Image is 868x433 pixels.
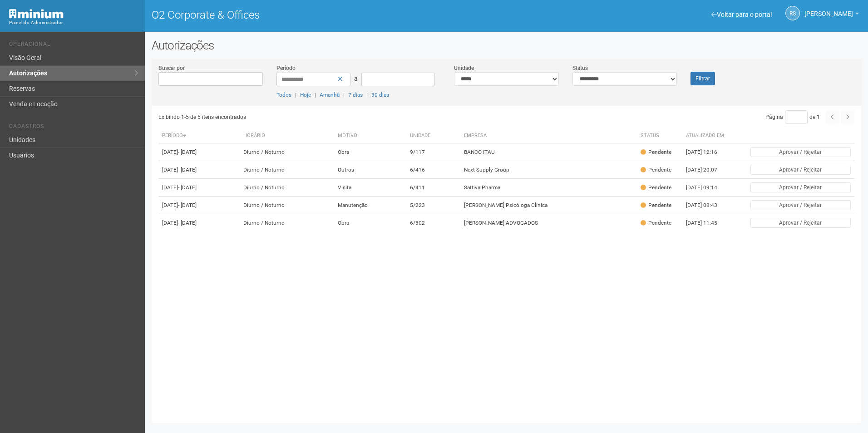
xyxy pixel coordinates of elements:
[240,179,334,197] td: Diurno / Noturno
[152,39,861,52] h2: Autorizações
[334,197,407,214] td: Manutenção
[406,197,460,214] td: 5/223
[158,128,240,143] th: Período
[178,202,197,208] span: - [DATE]
[460,197,637,214] td: [PERSON_NAME] Psicóloga Clínica
[9,41,138,50] li: Operacional
[276,92,291,98] a: Todos
[637,128,682,143] th: Status
[366,92,368,98] span: |
[158,110,503,124] div: Exibindo 1-5 de 5 itens encontrados
[804,1,853,17] span: Rayssa Soares Ribeiro
[158,197,240,214] td: [DATE]
[178,167,197,173] span: - [DATE]
[406,161,460,179] td: 6/416
[750,147,851,157] button: Aprovar / Rejeitar
[158,64,185,72] label: Buscar por
[354,75,358,82] span: a
[682,128,732,143] th: Atualizado em
[334,128,407,143] th: Motivo
[572,64,588,72] label: Status
[178,149,197,155] span: - [DATE]
[334,161,407,179] td: Outros
[9,123,138,133] li: Cadastros
[460,161,637,179] td: Next Supply Group
[641,219,671,227] div: Pendente
[334,143,407,161] td: Obra
[320,92,340,98] a: Amanhã
[765,114,820,120] span: Página de 1
[406,143,460,161] td: 9/117
[690,72,715,85] button: Filtrar
[158,179,240,197] td: [DATE]
[348,92,363,98] a: 7 dias
[158,161,240,179] td: [DATE]
[276,64,296,72] label: Período
[295,92,296,98] span: |
[454,64,474,72] label: Unidade
[240,197,334,214] td: Diurno / Noturno
[240,214,334,232] td: Diurno / Noturno
[158,143,240,161] td: [DATE]
[641,184,671,192] div: Pendente
[178,184,197,191] span: - [DATE]
[682,161,732,179] td: [DATE] 20:07
[460,179,637,197] td: Sattiva Pharma
[315,92,316,98] span: |
[300,92,311,98] a: Hoje
[240,128,334,143] th: Horário
[371,92,389,98] a: 30 dias
[641,148,671,156] div: Pendente
[158,214,240,232] td: [DATE]
[9,9,64,19] img: Minium
[682,197,732,214] td: [DATE] 08:43
[152,9,500,21] h1: O2 Corporate & Offices
[334,179,407,197] td: Visita
[641,166,671,174] div: Pendente
[804,11,859,19] a: [PERSON_NAME]
[9,19,138,27] div: Painel do Administrador
[682,214,732,232] td: [DATE] 11:45
[711,11,772,18] a: Voltar para o portal
[406,128,460,143] th: Unidade
[460,143,637,161] td: BANCO ITAU
[750,165,851,175] button: Aprovar / Rejeitar
[682,179,732,197] td: [DATE] 09:14
[240,143,334,161] td: Diurno / Noturno
[750,218,851,228] button: Aprovar / Rejeitar
[785,6,800,20] a: RS
[334,214,407,232] td: Obra
[460,214,637,232] td: [PERSON_NAME] ADVOGADOS
[406,179,460,197] td: 6/411
[240,161,334,179] td: Diurno / Noturno
[460,128,637,143] th: Empresa
[682,143,732,161] td: [DATE] 12:16
[750,182,851,192] button: Aprovar / Rejeitar
[406,214,460,232] td: 6/302
[178,220,197,226] span: - [DATE]
[343,92,345,98] span: |
[750,200,851,210] button: Aprovar / Rejeitar
[641,202,671,209] div: Pendente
